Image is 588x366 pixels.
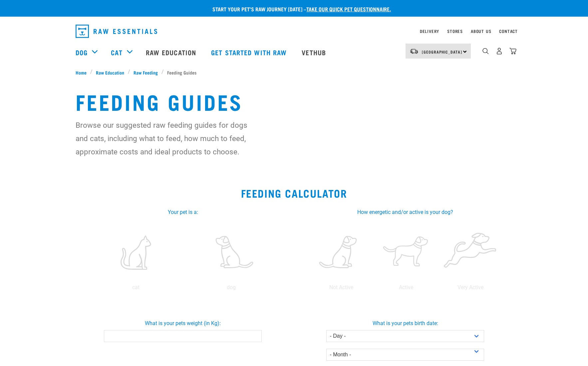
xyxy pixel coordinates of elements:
[496,48,503,55] img: user.png
[76,118,250,158] p: Browse our suggested raw feeding guides for dogs and cats, including what to feed, how much to fe...
[76,89,512,113] h1: Feeding Guides
[70,319,295,327] label: What is your pets weight (in Kg):
[8,187,580,199] h2: Feeding Calculator
[204,39,295,66] a: Get started with Raw
[76,25,157,38] img: Raw Essentials Logo
[293,319,518,327] label: What is your pets birth date:
[111,47,122,57] a: Cat
[70,22,518,41] nav: dropdown navigation
[130,69,161,76] a: Raw Feeding
[302,208,508,216] label: How energetic and/or active is your dog?
[185,283,278,291] p: dog
[139,39,204,66] a: Raw Education
[310,283,372,291] p: Not Active
[76,69,87,76] span: Home
[76,69,90,76] a: Home
[295,39,334,66] a: Vethub
[447,30,463,32] a: Stores
[76,47,88,57] a: Dog
[96,69,124,76] span: Raw Education
[93,69,128,76] a: Raw Education
[76,69,512,76] nav: breadcrumbs
[499,30,518,32] a: Contact
[375,283,437,291] p: Active
[471,30,491,32] a: About Us
[440,283,501,291] p: Very Active
[410,48,419,54] img: van-moving.png
[89,283,182,291] p: cat
[306,7,391,10] a: take our quick pet questionnaire.
[422,51,462,53] span: [GEOGRAPHIC_DATA]
[509,48,516,55] img: home-icon@2x.png
[420,30,439,32] a: Delivery
[482,48,489,54] img: home-icon-1@2x.png
[134,69,158,76] span: Raw Feeding
[80,208,286,216] label: Your pet is a:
